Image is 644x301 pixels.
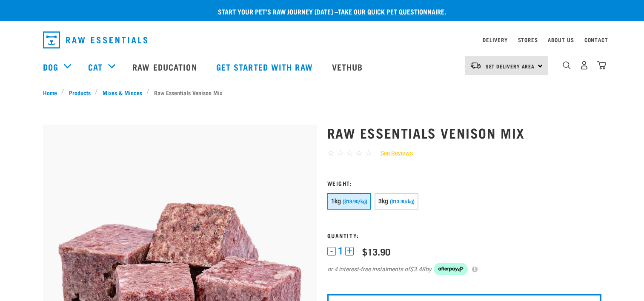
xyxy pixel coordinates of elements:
span: 1kg [331,198,341,204]
a: See Reviews [372,149,413,158]
span: ☆ [346,148,353,158]
a: Vethub [323,50,374,84]
span: ☆ [337,148,344,158]
h3: Quantity: [327,232,601,239]
span: Set Delivery Area [486,65,535,68]
h3: Weight: [327,180,601,186]
img: Raw Essentials Logo [43,31,147,48]
img: home-icon-1@2x.png [563,61,571,69]
span: ☆ [355,148,363,158]
a: take our quick pet questionnaire. [338,9,446,13]
span: ☆ [365,148,372,158]
h1: Raw Essentials Venison Mix [327,125,601,140]
span: ($13.30/kg) [390,199,415,204]
button: - [327,247,336,256]
nav: dropdown navigation [36,28,608,52]
a: About Us [548,38,574,41]
a: Products [64,88,95,97]
a: Home [43,88,62,97]
img: Afterpay [434,263,468,275]
span: 3kg [378,198,389,204]
span: ☆ [327,148,335,158]
a: Delivery [483,38,507,41]
div: $13.90 [362,246,390,257]
button: 3kg ($13.30/kg) [375,193,418,210]
a: Stores [518,38,538,41]
span: 1 [338,247,343,256]
span: ($13.90/kg) [343,199,367,204]
button: 1kg ($13.90/kg) [327,193,371,210]
a: Contact [584,38,608,41]
a: Mixes & Minces [98,88,146,97]
img: home-icon@2x.png [597,61,606,70]
a: Raw Education [124,50,207,84]
nav: breadcrumbs [43,88,601,97]
span: $3.48 [410,265,425,274]
img: user.png [580,61,589,70]
img: van-moving.png [470,62,481,69]
div: or 4 interest-free instalments of by [327,263,601,275]
a: Cat [88,60,103,73]
a: Dog [43,60,58,73]
a: Get started with Raw [208,50,323,84]
button: + [345,247,354,256]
